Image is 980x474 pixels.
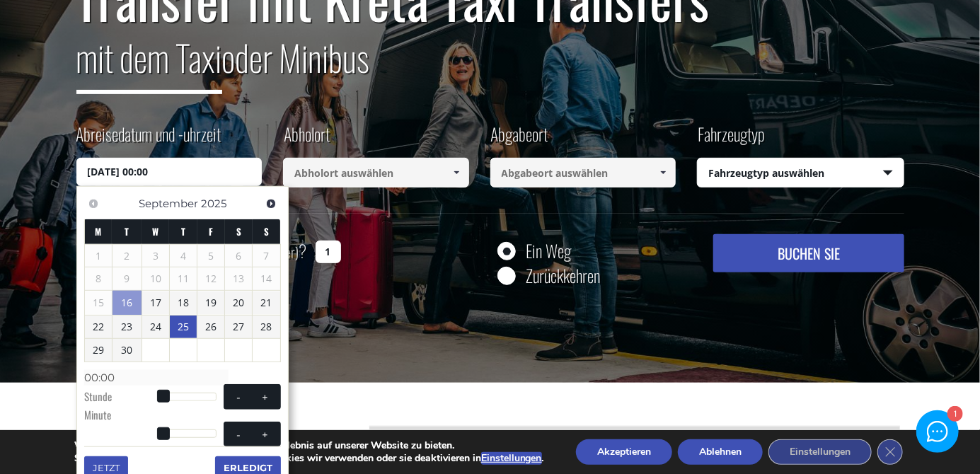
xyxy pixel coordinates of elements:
button: Akzeptieren [576,439,672,465]
span: Dienstag [125,224,129,238]
font: Sie können mehr darüber erfahren, welche Cookies wir verwenden oder sie deaktivieren in [74,451,481,465]
font: Abgabeort [491,121,548,146]
span: Sonntag [264,224,269,238]
a: 29 [85,339,112,362]
font: mit dem Taxi [76,30,222,83]
font: 1 [96,249,101,262]
font: M [96,224,102,238]
button: + [252,427,277,441]
a: 30 [113,339,142,362]
font: 23 [121,320,132,333]
a: 23 [113,316,142,338]
font: Abholort [284,121,330,146]
font: 22 [93,320,104,333]
font: September [139,197,198,210]
a: 28 [253,316,279,338]
a: 18 [170,291,197,314]
font: Fahrzeugtyp [698,121,765,146]
a: 19 [197,291,224,314]
a: 20 [225,291,252,314]
font: Stunde [84,388,112,404]
font: 25 [178,320,189,333]
font: F [209,224,213,238]
a: 27 [225,316,252,338]
font: 21 [261,296,272,309]
font: T [125,224,129,238]
font: 28 [261,320,272,333]
font: BUCHEN SIE [778,243,840,264]
font: Wir verwenden Cookies, um Ihnen das beste Erlebnis auf unserer Website zu bieten. [74,439,454,452]
font: Erledigt [224,462,272,473]
a: Alle Artikel anzeigen [652,158,675,187]
button: Einstellungen [481,452,542,465]
span: Donnerstag [181,224,185,238]
font: 26 [205,320,217,333]
font: 13 [233,272,244,285]
font: 14 [261,272,272,285]
span: Mittwoch [152,224,158,238]
font: 20 [233,296,244,309]
font: 1 [954,408,957,420]
font: 27 [233,320,244,333]
font: 8 [96,272,101,285]
font: Jetzt [93,462,120,473]
span: Samstag [236,224,241,238]
font: 10 [150,272,161,285]
font: 3 [153,249,158,262]
button: + [252,389,277,404]
font: Minute [84,407,111,422]
font: Ein Weg [526,238,571,263]
button: Einstellungen [768,439,872,465]
a: Alle Artikel anzeigen [444,158,468,187]
font: oder Minibus [222,30,370,83]
button: GDPR Cookie Banner schließen [877,439,903,465]
font: Akzeptieren [597,445,651,458]
font: 29 [93,343,104,357]
a: 21 [253,291,279,314]
font: 2025 [201,197,226,210]
input: Abgabeort auswählen [490,158,676,187]
font: 6 [236,249,241,262]
button: Ablehnen [678,439,763,465]
font: Ablehnen [699,445,742,458]
input: Abholort auswählen [283,158,469,187]
font: S [264,224,269,238]
a: 22 [85,316,112,338]
font: 5 [208,249,214,262]
font: 19 [205,296,217,309]
font: 11 [178,272,189,285]
a: Nächste [262,194,281,213]
font: 24 [150,320,161,333]
font: T [181,224,185,238]
button: - [226,427,251,441]
font: 30 [121,343,132,357]
button: BUCHEN SIE [713,234,904,272]
font: 7 [264,249,270,262]
font: Zurückkehren [526,262,600,288]
font: S [236,224,241,238]
a: 24 [142,316,169,338]
font: 9 [124,272,129,285]
button: - [226,389,251,404]
font: . [542,451,544,465]
font: Einstellungen [790,445,851,458]
font: 4 [180,249,186,262]
span: Freitag [209,224,213,238]
font: Abreisedatum und -uhrzeit [76,121,221,146]
span: Montag [96,224,102,238]
a: Vorherige [84,194,103,213]
font: 18 [178,296,189,309]
font: 15 [93,296,104,309]
font: 17 [150,296,161,309]
font: 12 [205,272,217,285]
font: ? [299,238,307,263]
font: 2 [124,249,129,262]
a: 17 [142,291,169,314]
a: 25 [170,316,197,338]
a: 16 [113,291,142,315]
font: 16 [121,296,132,309]
font: W [152,224,158,238]
a: 26 [197,316,224,338]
